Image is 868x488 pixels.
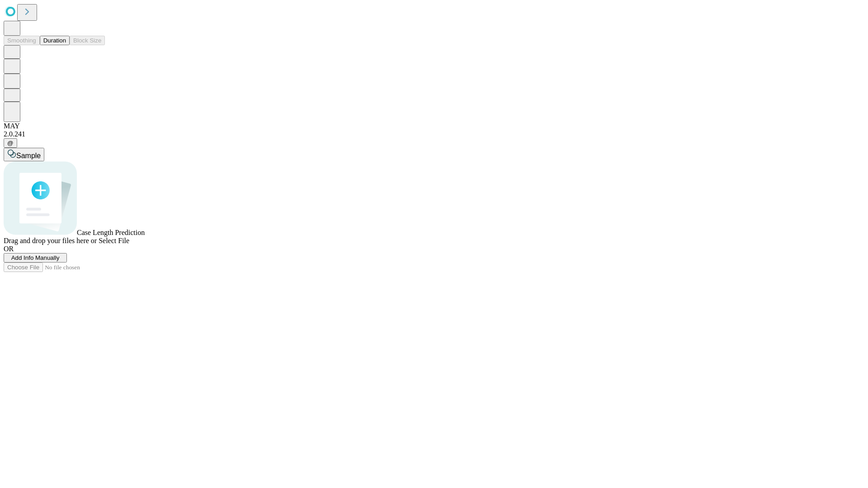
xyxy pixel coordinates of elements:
[4,122,864,130] div: MAY
[7,140,14,146] span: @
[70,36,105,45] button: Block Size
[16,152,41,160] span: Sample
[4,36,40,45] button: Smoothing
[4,148,44,161] button: Sample
[4,138,17,148] button: @
[4,245,14,253] span: OR
[11,254,60,261] span: Add Info Manually
[4,130,864,138] div: 2.0.241
[99,237,129,244] span: Select File
[40,36,70,45] button: Duration
[4,237,97,244] span: Drag and drop your files here or
[77,229,145,236] span: Case Length Prediction
[4,253,67,263] button: Add Info Manually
